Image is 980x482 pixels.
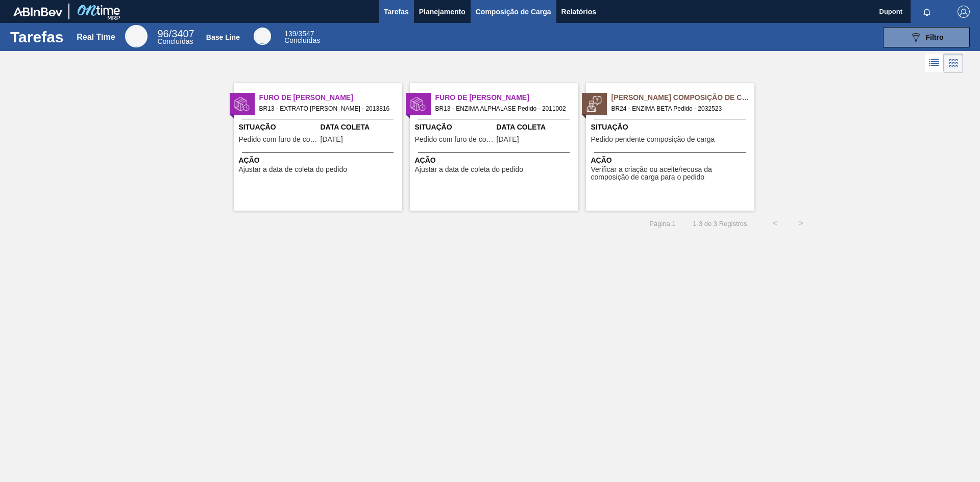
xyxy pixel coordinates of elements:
[254,28,271,45] div: Base Line
[284,36,320,44] span: Concluídas
[561,6,596,18] span: Relatórios
[234,96,250,112] img: status
[239,166,348,173] span: Ajustar a data de coleta do pedido
[239,136,318,143] span: Pedido com furo de coleta
[284,30,314,38] span: / 3547
[259,103,394,114] span: BR13 - EXTRATO DE ALECRIM Pedido - 2013816
[157,28,168,39] span: 96
[586,96,602,112] img: status
[415,122,494,133] span: Situação
[911,5,943,19] button: Notificações
[239,155,400,166] span: Ação
[239,122,318,133] span: Situação
[435,103,570,114] span: BR13 - ENZIMA ALPHALASE Pedido - 2011002
[259,92,402,103] span: Furo de Coleta
[77,33,115,42] div: Real Time
[591,155,752,166] span: Ação
[206,33,240,41] div: Base Line
[883,27,970,47] button: Filtro
[925,54,944,73] div: Visão em Lista
[476,6,551,18] span: Composição de Carga
[157,37,193,45] span: Concluídas
[284,30,296,38] span: 139
[611,92,754,103] span: Pedido Aguardando Composição de Carga
[763,211,788,236] button: <
[926,33,944,41] span: Filtro
[415,155,576,166] span: Ação
[157,28,194,39] span: / 3407
[415,166,524,173] span: Ajustar a data de coleta do pedido
[497,122,576,133] span: Data Coleta
[611,103,746,114] span: BR24 - ENZIMA BETA Pedido - 2032523
[958,6,970,18] img: Logout
[944,54,963,73] div: Visão em Cards
[788,211,814,236] button: >
[415,136,494,143] span: Pedido com furo de coleta
[284,31,320,44] div: Base Line
[435,92,578,103] span: Furo de Coleta
[410,96,426,112] img: status
[591,122,752,133] span: Situação
[321,136,343,143] span: 25/08/2025
[384,6,409,18] span: Tarefas
[125,25,148,47] div: Real Time
[591,136,715,143] span: Pedido pendente composição de carga
[13,7,62,16] img: TNhmsLtSVTkK8tSr43FrP2fwEKptu5GPRR3wAAAABJRU5ErkJggg==
[419,6,465,18] span: Planejamento
[691,220,747,227] span: 1 - 3 de 3 Registros
[591,166,752,182] span: Verificar a criação ou aceite/recusa da composição de carga para o pedido
[157,30,194,45] div: Real Time
[10,31,64,43] h1: Tarefas
[497,136,519,143] span: 15/09/2025
[649,220,675,227] span: Página : 1
[321,122,400,133] span: Data Coleta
